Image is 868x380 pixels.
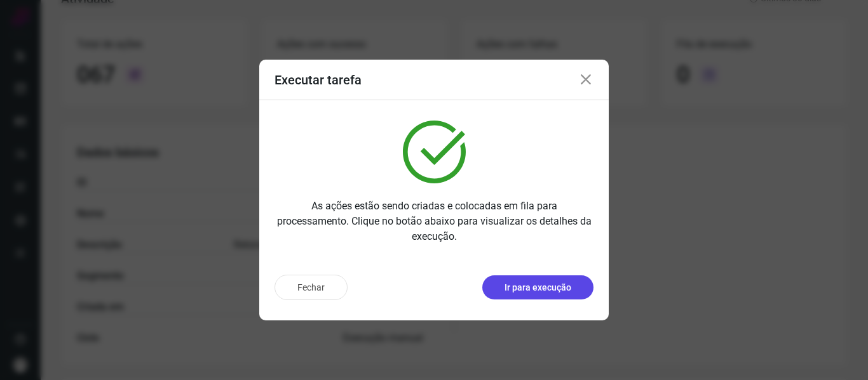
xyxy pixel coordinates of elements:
[505,281,571,294] p: Ir para execução
[275,275,348,300] button: Fechar
[275,199,593,244] p: As ações estão sendo criadas e colocadas em fila para processamento. Clique no botão abaixo para ...
[275,72,362,88] h3: Executar tarefa
[403,121,466,183] img: verified.svg
[482,275,593,299] button: Ir para execução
